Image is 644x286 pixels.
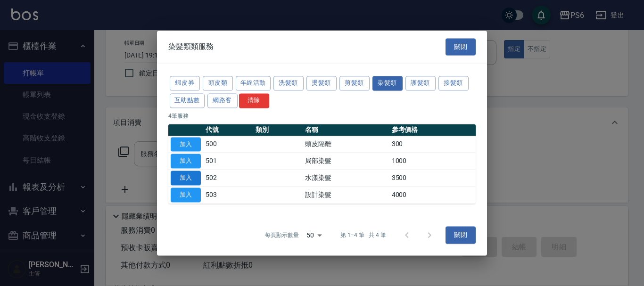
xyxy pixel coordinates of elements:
[446,38,476,56] button: 關閉
[239,93,269,108] button: 清除
[203,187,253,204] td: 503
[203,76,233,90] button: 頭皮類
[273,76,304,90] button: 洗髮類
[207,93,238,108] button: 網路客
[389,187,476,204] td: 4000
[303,222,325,248] div: 50
[170,93,205,108] button: 互助點數
[253,124,303,136] th: 類別
[171,137,201,152] button: 加入
[446,227,476,244] button: 關閉
[171,171,201,185] button: 加入
[389,136,476,153] td: 300
[265,231,299,239] p: 每頁顯示數量
[171,154,201,169] button: 加入
[303,170,389,187] td: 水漾染髮
[168,42,214,51] span: 染髮類類服務
[203,170,253,187] td: 502
[203,124,253,136] th: 代號
[171,188,201,202] button: 加入
[389,124,476,136] th: 參考價格
[303,124,389,136] th: 名稱
[203,136,253,153] td: 500
[170,76,200,90] button: 蝦皮券
[389,153,476,170] td: 1000
[203,153,253,170] td: 501
[303,153,389,170] td: 局部染髮
[303,187,389,204] td: 設計染髮
[438,76,469,90] button: 接髮類
[389,170,476,187] td: 3500
[339,76,370,90] button: 剪髮類
[168,112,476,120] p: 4 筆服務
[306,76,337,90] button: 燙髮類
[372,76,403,90] button: 染髮類
[340,231,386,239] p: 第 1–4 筆 共 4 筆
[405,76,436,90] button: 護髮類
[236,76,271,90] button: 年終活動
[303,136,389,153] td: 頭皮隔離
